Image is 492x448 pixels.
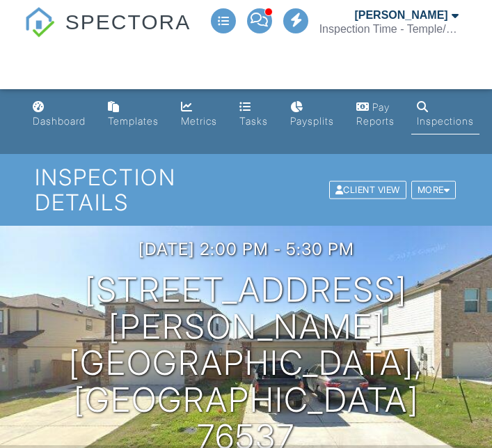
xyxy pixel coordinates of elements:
div: Inspections [417,115,474,127]
a: Templates [102,95,164,134]
div: Inspection Time - Temple/Waco [319,22,459,36]
div: Pay Reports [356,101,395,127]
div: Tasks [239,115,268,127]
a: Pay Reports [351,95,400,134]
a: Tasks [234,95,273,134]
a: Inspections [411,95,479,134]
h3: [DATE] 2:00 pm - 5:30 pm [138,240,354,258]
a: Dashboard [27,95,91,134]
a: Metrics [175,95,223,134]
div: [PERSON_NAME] [354,8,447,22]
div: More [411,180,457,199]
span: SPECTORA [65,7,191,36]
a: Client View [328,184,410,194]
a: SPECTORA [24,21,191,47]
div: Templates [108,115,159,127]
div: Client View [329,180,406,199]
img: The Best Home Inspection Software - Spectora [24,7,55,38]
div: Paysplits [290,115,334,127]
div: Metrics [181,115,217,127]
h1: Inspection Details [35,165,458,214]
a: Paysplits [285,95,340,134]
div: Dashboard [33,115,86,127]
